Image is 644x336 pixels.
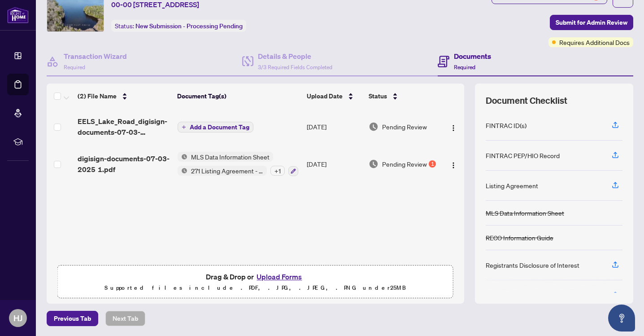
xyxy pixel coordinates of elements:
[429,160,436,168] div: 1
[58,265,453,299] span: Drag & Drop orUpload FormsSupported files include .PDF, .JPG, .JPEG, .PNG under25MB
[178,122,253,133] button: Add a Document Tag
[608,305,635,332] button: Open asap
[454,64,475,71] span: Required
[486,233,553,243] div: RECO Information Guide
[63,283,448,293] p: Supported files include .PDF, .JPG, .JPEG, .PNG under 25 MB
[78,153,170,175] span: digisign-documents-07-03-2025 1.pdf
[54,311,91,326] span: Previous Tab
[450,162,457,169] img: Logo
[556,15,627,30] span: Submit for Admin Review
[303,84,365,109] th: Upload Date
[486,120,527,130] div: FINTRAC ID(s)
[446,119,461,134] button: Logo
[64,64,85,71] span: Required
[105,311,145,326] button: Next Tab
[187,166,267,176] span: 271 Listing Agreement - Seller Designated Representation Agreement Authority to Offer for Sale
[178,121,253,133] button: Add a Document Tag
[7,7,29,23] img: logo
[559,37,630,47] span: Requires Additional Docs
[365,84,442,109] th: Status
[187,152,273,162] span: MLS Data Information Sheet
[550,15,633,30] button: Submit for Admin Review
[206,271,305,283] span: Drag & Drop or
[454,51,491,62] h4: Documents
[135,22,243,30] span: New Submission - Processing Pending
[369,159,379,169] img: Document Status
[486,94,567,107] span: Document Checklist
[258,51,332,62] h4: Details & People
[190,124,249,130] span: Add a Document Tag
[178,152,298,176] button: Status IconMLS Data Information SheetStatus Icon271 Listing Agreement - Seller Designated Represe...
[382,122,427,132] span: Pending Review
[182,125,186,129] span: plus
[270,166,285,176] div: + 1
[369,91,387,101] span: Status
[486,208,564,218] div: MLS Data Information Sheet
[258,64,332,71] span: 3/3 Required Fields Completed
[74,84,174,109] th: (2) File Name
[78,116,170,137] span: EELS_Lake_Road_digisign-documents-07-03-2025_1.pdf
[486,150,560,160] div: FINTRAC PEP/HIO Record
[486,260,579,270] div: Registrants Disclosure of Interest
[382,159,427,169] span: Pending Review
[369,122,379,132] img: Document Status
[254,271,305,283] button: Upload Forms
[303,109,365,145] td: [DATE]
[178,152,187,162] img: Status Icon
[64,51,127,62] h4: Transaction Wizard
[78,91,117,101] span: (2) File Name
[13,312,22,324] span: HJ
[450,124,457,132] img: Logo
[178,166,187,176] img: Status Icon
[174,84,303,109] th: Document Tag(s)
[111,20,246,32] div: Status:
[303,145,365,183] td: [DATE]
[47,311,98,326] button: Previous Tab
[307,91,343,101] span: Upload Date
[486,181,538,190] div: Listing Agreement
[446,157,461,171] button: Logo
